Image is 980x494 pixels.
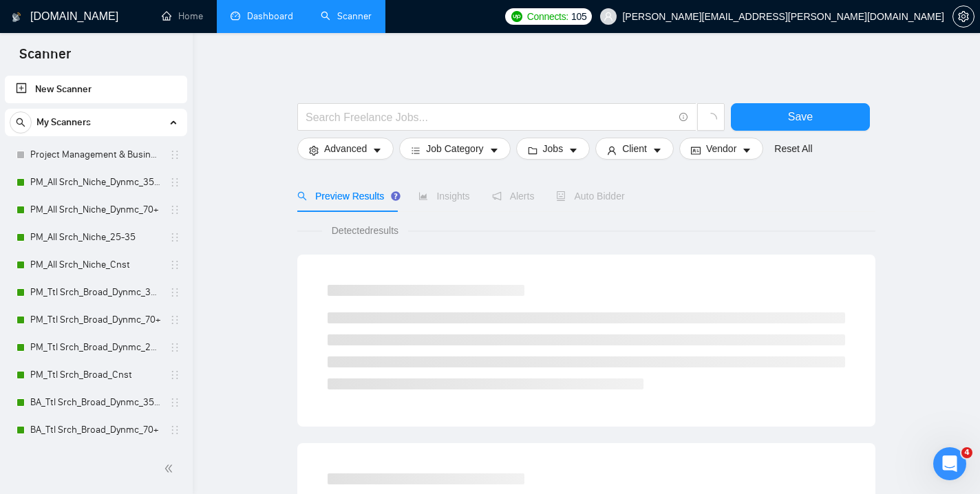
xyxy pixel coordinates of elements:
span: My Scanners [36,109,91,136]
span: Auto Bidder [556,191,624,202]
button: idcardVendorcaret-down [679,138,763,160]
span: caret-down [372,145,382,155]
button: settingAdvancedcaret-down [297,138,394,160]
span: Save [788,108,813,125]
span: double-left [164,462,178,475]
span: Advanced [324,141,367,156]
span: user [607,145,617,155]
span: Connects: [527,9,568,24]
a: searchScanner [321,10,372,22]
span: 105 [571,9,586,24]
span: info-circle [679,113,688,122]
a: dashboardDashboard [231,10,293,22]
a: Reset All [774,141,812,156]
span: caret-down [568,145,578,155]
span: bars [411,145,420,155]
button: setting [952,6,974,28]
span: Preview Results [297,191,396,202]
button: folderJobscaret-down [516,138,590,160]
span: Scanner [8,44,82,73]
span: area-chart [418,191,428,201]
span: holder [169,287,180,298]
input: Search Freelance Jobs... [306,109,673,126]
span: caret-down [652,145,662,155]
span: folder [528,145,537,155]
span: caret-down [742,145,752,155]
a: homeHome [162,10,203,22]
span: search [297,191,307,201]
a: BA_Ttl Srch_Broad_Dynmc_35-70 [30,389,161,416]
a: PM_Ttl Srch_Broad_Dynmc_25-35 [30,334,161,361]
span: setting [309,145,319,155]
span: holder [169,425,180,436]
span: holder [169,232,180,243]
span: notification [492,191,502,201]
span: Jobs [543,141,564,156]
button: userClientcaret-down [595,138,674,160]
span: holder [169,342,180,353]
span: holder [169,204,180,215]
span: holder [169,369,180,380]
button: search [10,111,32,133]
span: holder [169,149,180,160]
a: PM_Ttl Srch_Broad_Cnst [30,361,161,389]
img: logo [12,6,21,28]
span: user [604,12,613,21]
a: BA_Ttl Srch_Broad_Dynmc_70+ [30,416,161,444]
a: PM_All Srch_Niche_Cnst [30,251,161,279]
a: New Scanner [16,76,176,103]
span: Vendor [706,141,736,156]
span: Client [622,141,647,156]
li: New Scanner [5,76,187,103]
a: PM_Ttl Srch_Broad_Dynmc_35-70 [30,279,161,306]
span: search [10,118,31,127]
span: Job Category [426,141,483,156]
span: caret-down [489,145,499,155]
span: holder [169,397,180,408]
span: holder [169,314,180,325]
a: Project Management & Business Analysis [30,141,161,169]
span: Insights [418,191,469,202]
span: holder [169,177,180,188]
span: holder [169,259,180,270]
iframe: Intercom live chat [933,447,966,480]
div: Tooltip anchor [390,190,402,202]
a: PM_Ttl Srch_Broad_Dynmc_70+ [30,306,161,334]
span: 4 [961,447,972,458]
a: PM_All Srch_Niche_Dynmc_35-70 [30,169,161,196]
span: loading [705,113,717,125]
span: Alerts [492,191,535,202]
img: upwork-logo.png [511,11,522,22]
button: Save [731,103,870,131]
span: Detected results [322,223,408,238]
button: barsJob Categorycaret-down [399,138,510,160]
span: setting [953,11,974,22]
span: robot [556,191,566,201]
a: setting [952,11,974,22]
span: idcard [691,145,701,155]
a: PM_All Srch_Niche_Dynmc_70+ [30,196,161,224]
a: PM_All Srch_Niche_25-35 [30,224,161,251]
